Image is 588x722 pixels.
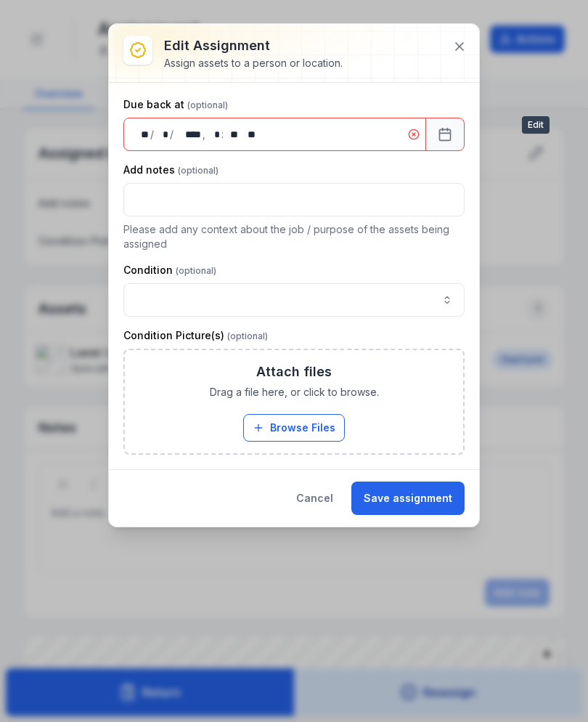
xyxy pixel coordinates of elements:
[522,116,550,134] span: Edit
[164,56,343,70] div: Assign assets to a person or location.
[207,127,221,142] div: hour,
[256,362,332,382] h3: Attach files
[221,127,225,142] div: :
[351,482,465,515] button: Save assignment
[175,127,203,142] div: year,
[243,414,345,442] button: Browse Files
[284,482,346,515] button: Cancel
[170,127,175,142] div: /
[123,263,216,277] label: Condition
[136,127,150,142] div: day,
[123,97,228,112] label: Due back at
[425,118,465,151] button: Calendar
[123,328,268,343] label: Condition Picture(s)
[203,127,207,142] div: ,
[150,127,155,142] div: /
[123,163,219,177] label: Add notes
[225,127,240,142] div: minute,
[155,127,170,142] div: month,
[164,36,343,56] h3: Edit assignment
[241,127,258,142] div: am/pm,
[210,385,379,399] span: Drag a file here, or click to browse.
[123,222,465,251] p: Please add any context about the job / purpose of the assets being assigned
